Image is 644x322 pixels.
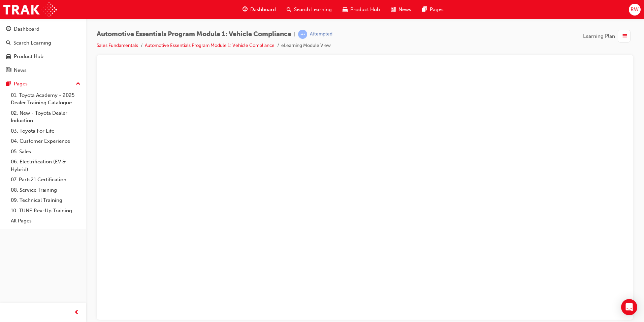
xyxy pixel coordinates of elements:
a: 05. Sales [8,146,83,157]
span: prev-icon [74,308,79,317]
div: Open Intercom Messenger [621,299,637,315]
div: Dashboard [14,25,39,33]
button: RW [629,4,641,16]
img: Trak [3,2,57,17]
span: RW [631,6,639,14]
span: list-icon [622,32,627,41]
span: News [398,6,411,14]
button: Learning Plan [583,30,633,43]
a: 09. Technical Training [8,195,83,206]
span: Learning Plan [583,32,615,40]
button: DashboardSearch LearningProduct HubNews [3,22,83,78]
a: All Pages [8,216,83,226]
a: Product Hub [3,50,83,63]
span: pages-icon [422,5,427,14]
span: news-icon [6,68,11,74]
span: search-icon [287,5,291,14]
a: guage-iconDashboard [237,3,281,17]
a: 01. Toyota Academy - 2025 Dealer Training Catalogue [8,90,83,108]
span: Product Hub [350,6,380,14]
span: guage-icon [243,5,248,14]
a: news-iconNews [385,3,417,17]
a: 03. Toyota For Life [8,126,83,136]
a: car-iconProduct Hub [337,3,385,17]
span: learningRecordVerb_ATTEMPT-icon [298,30,307,39]
a: 02. New - Toyota Dealer Induction [8,108,83,126]
button: Pages [3,78,83,90]
span: pages-icon [6,81,11,87]
span: Automotive Essentials Program Module 1: Vehicle Compliance [97,30,291,38]
span: Dashboard [250,6,276,14]
a: Sales Fundamentals [97,43,138,48]
div: News [14,66,27,74]
span: news-icon [391,5,396,14]
span: | [294,30,295,38]
a: 06. Electrification (EV & Hybrid) [8,157,83,175]
span: Search Learning [294,6,332,14]
a: 08. Service Training [8,185,83,195]
a: Automotive Essentials Program Module 1: Vehicle Compliance [145,43,275,48]
a: 07. Parts21 Certification [8,175,83,185]
span: up-icon [76,80,80,88]
span: guage-icon [6,26,11,32]
a: pages-iconPages [417,3,449,17]
a: Search Learning [3,37,83,49]
div: Attempted [310,31,332,37]
a: search-iconSearch Learning [281,3,337,17]
div: Search Learning [13,39,51,47]
a: 10. TUNE Rev-Up Training [8,206,83,216]
span: car-icon [6,54,11,60]
span: Pages [430,6,444,14]
li: eLearning Module View [281,42,331,50]
span: car-icon [343,5,348,14]
a: Dashboard [3,23,83,35]
div: Pages [14,80,28,88]
span: search-icon [6,40,11,46]
div: Product Hub [14,53,43,60]
a: 04. Customer Experience [8,136,83,146]
a: News [3,64,83,77]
